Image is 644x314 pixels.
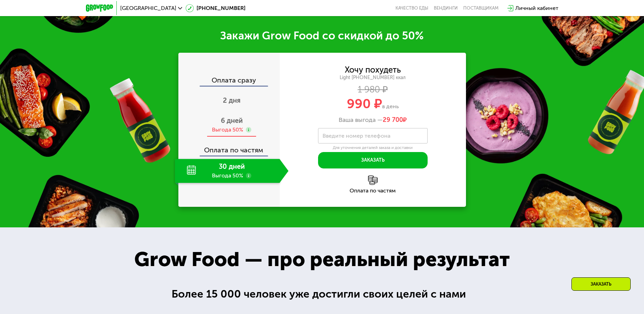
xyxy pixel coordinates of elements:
[434,5,458,11] a: Вендинги
[318,145,428,151] div: Для уточнения деталей заказа и доставки
[395,5,428,11] a: Качество еды
[221,116,243,125] span: 6 дней
[280,75,466,81] div: Light [PHONE_NUMBER] ккал
[186,4,245,12] a: [PHONE_NUMBER]
[345,66,401,74] div: Хочу похудеть
[280,188,466,193] div: Оплата по частям
[347,96,382,112] span: 990 ₽
[323,134,390,138] label: Введите номер телефона
[119,244,525,275] div: Grow Food — про реальный результат
[280,116,466,124] div: Ваша выгода —
[382,103,399,110] span: в день
[223,96,241,104] span: 2 дня
[383,116,403,124] span: 29 700
[179,140,280,155] div: Оплата по частям
[120,5,176,11] span: [GEOGRAPHIC_DATA]
[515,4,558,12] div: Личный кабинет
[383,116,407,124] span: ₽
[172,286,472,303] div: Более 15 000 человек уже достигли своих целей с нами
[318,152,428,168] button: Заказать
[179,77,280,86] div: Оплата сразу
[368,175,378,185] img: l6xcnZfty9opOoJh.png
[212,126,243,134] div: Выгода 50%
[280,86,466,93] div: 1 980 ₽
[463,5,498,11] div: поставщикам
[571,277,631,291] div: Заказать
